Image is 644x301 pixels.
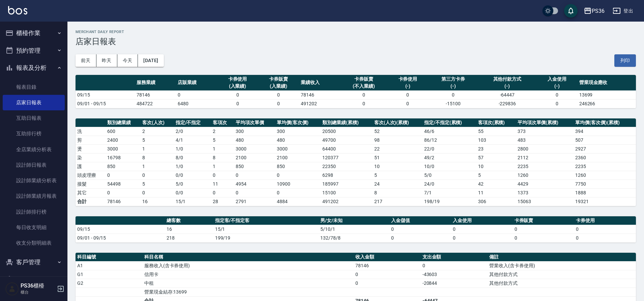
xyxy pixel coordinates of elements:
td: 5 [373,171,422,180]
td: 394 [574,127,636,136]
td: 54498 [106,180,141,188]
td: 0 [258,90,299,99]
button: 報表及分析 [3,59,65,77]
th: 備註 [488,253,636,262]
td: 850 [234,162,275,171]
td: 15/1 [174,197,211,206]
th: 客項次 [211,118,234,127]
td: -229836 [478,99,536,108]
td: 0 [536,99,578,108]
a: 設計師排行榜 [3,204,65,220]
h5: PS36櫃檯 [21,282,55,289]
td: 4429 [516,180,574,188]
div: (-) [480,83,535,90]
td: 120377 [321,153,372,162]
th: 收入金額 [354,253,421,262]
button: 今天 [117,54,138,67]
td: 4954 [234,180,275,188]
td: 78146 [299,90,340,99]
td: 3000 [106,144,141,153]
a: 每日收支明細 [3,220,65,235]
td: 185997 [321,180,372,188]
div: (-) [430,83,476,90]
a: 全店業績分析表 [3,142,65,157]
button: [DATE] [138,54,164,67]
td: 78146 [354,261,421,270]
td: 2 / 0 [174,127,211,136]
td: 850 [106,162,141,171]
button: 櫃檯作業 [3,24,65,42]
th: 入金儲值 [389,216,451,225]
td: 600 [106,127,141,136]
td: 103 [476,136,516,144]
td: 300 [275,127,321,136]
th: 類別總業績(累積) [321,118,372,127]
td: 0 [513,234,575,242]
td: 0 [234,171,275,180]
button: 前天 [76,54,96,67]
h3: 店家日報表 [76,37,636,46]
img: Person [5,282,19,296]
td: -20844 [421,279,488,288]
div: (-) [538,83,576,90]
div: 第三方卡券 [430,76,476,83]
th: 營業現金應收 [578,75,636,91]
td: 0 [176,90,217,99]
td: 16 [141,197,174,206]
img: Logo [8,6,27,15]
td: G2 [76,279,143,288]
td: 10 [373,162,422,171]
td: 0 [574,225,636,234]
td: 52 [373,127,422,136]
th: 男/女/未知 [319,216,389,225]
th: 科目名稱 [143,253,354,262]
td: 0 [354,270,421,279]
td: 0 [513,225,575,234]
td: 0 [574,234,636,242]
td: A1 [76,261,143,270]
th: 平均項次單價(累積) [516,118,574,127]
th: 平均項次單價 [234,118,275,127]
th: 指定/不指定(累積) [422,118,476,127]
h2: Merchant Daily Report [76,30,636,34]
td: 合計 [76,197,106,206]
td: 營業收入(含卡券使用) [488,261,636,270]
td: 燙 [76,144,106,153]
td: 2235 [516,162,574,171]
td: 0 [217,99,258,108]
td: 0 [217,90,258,99]
td: 24 [373,180,422,188]
td: 5 [141,180,174,188]
td: 0 [387,90,429,99]
td: 15100 [321,188,372,197]
td: 491202 [321,197,372,206]
td: 2927 [574,144,636,153]
th: 指定客/不指定客 [213,216,319,225]
td: 16798 [106,153,141,162]
td: 7 / 1 [422,188,476,197]
td: 剪 [76,136,106,144]
div: 卡券使用 [389,76,427,83]
a: 設計師業績分析表 [3,173,65,188]
div: (不入業績) [342,83,386,90]
button: 員工及薪資 [3,271,65,289]
td: 接髮 [76,180,106,188]
td: 1373 [516,188,574,197]
td: 5/10/1 [319,225,389,234]
th: 類別總業績 [106,118,141,127]
td: 8 [211,153,234,162]
div: 卡券販賣 [260,76,297,83]
button: PS36 [581,4,607,18]
th: 客次(人次) [141,118,174,127]
td: 09/01 - 09/15 [76,99,135,108]
p: 櫃台 [21,289,55,295]
td: 0 [106,171,141,180]
table: a dense table [76,118,636,206]
td: 0 [234,188,275,197]
td: 22 [373,144,422,153]
a: 報表目錄 [3,79,65,95]
td: 15063 [516,197,574,206]
td: 132/78/8 [319,234,389,242]
td: 1 [141,162,174,171]
td: 4 / 1 [174,136,211,144]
